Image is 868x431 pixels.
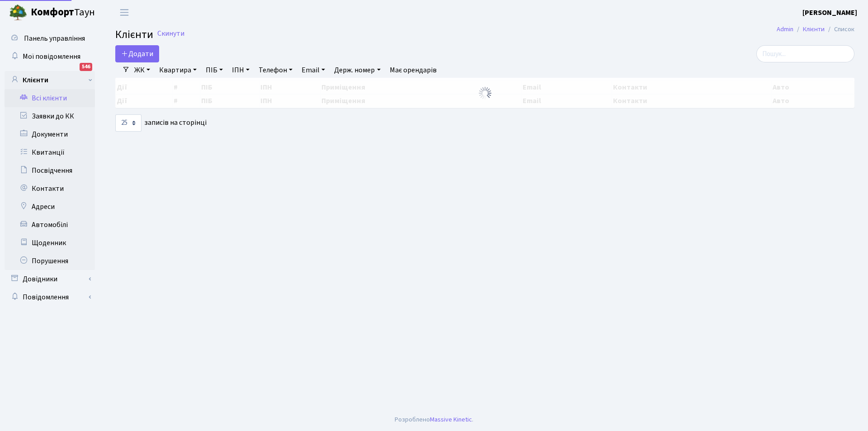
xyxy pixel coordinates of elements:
[5,216,95,234] a: Автомобілі
[5,288,95,306] a: Повідомлення
[430,415,472,424] a: Massive Kinetic
[802,7,857,18] a: [PERSON_NAME]
[5,198,95,216] a: Адреси
[202,62,226,78] a: ПІБ
[478,86,492,100] img: Обробка...
[5,29,95,47] a: Панель управління
[115,114,207,132] label: записів на сторінці
[395,415,473,425] div: Розроблено .
[825,24,854,34] li: Список
[31,5,74,19] b: Комфорт
[5,125,95,143] a: Документи
[5,180,95,198] a: Контакти
[9,4,27,22] img: logo.png
[156,62,200,78] a: Квартира
[330,62,384,78] a: Держ. номер
[115,114,142,132] select: записів на сторінці
[5,71,95,89] a: Клієнти
[386,62,440,78] a: Має орендарів
[23,52,80,62] span: Мої повідомлення
[115,45,159,62] a: Додати
[802,8,857,18] b: [PERSON_NAME]
[24,33,85,43] span: Панель управління
[113,5,136,20] button: Переключити навігацію
[131,62,154,78] a: ЖК
[5,234,95,252] a: Щоденник
[5,89,95,107] a: Всі клієнти
[298,62,329,78] a: Email
[5,143,95,161] a: Квитанції
[777,24,793,34] a: Admin
[756,45,854,62] input: Пошук...
[121,49,153,59] span: Додати
[115,27,153,43] span: Клієнти
[80,63,92,71] div: 546
[5,161,95,180] a: Посвідчення
[255,62,296,78] a: Телефон
[5,107,95,125] a: Заявки до КК
[803,24,825,34] a: Клієнти
[763,20,868,39] nav: breadcrumb
[157,29,184,38] a: Скинути
[5,47,95,66] a: Мої повідомлення546
[228,62,253,78] a: ІПН
[31,5,95,20] span: Таун
[5,252,95,270] a: Порушення
[5,270,95,288] a: Довідники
